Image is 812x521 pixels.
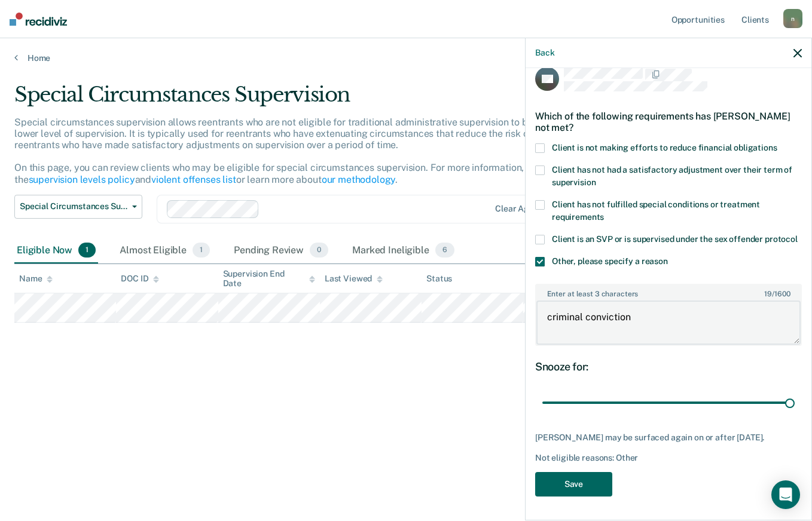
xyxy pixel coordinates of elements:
[19,274,53,284] div: Name
[535,472,612,497] button: Save
[435,243,454,258] span: 6
[350,238,457,264] div: Marked Ineligible
[764,290,772,298] span: 19
[78,243,96,258] span: 1
[121,274,159,284] div: DOC ID
[223,269,315,289] div: Supervision End Date
[535,453,802,463] div: Not eligible reasons: Other
[325,274,383,284] div: Last Viewed
[426,274,452,284] div: Status
[536,285,801,298] label: Enter at least 3 characters
[193,243,210,258] span: 1
[552,200,760,222] span: Client has not fulfilled special conditions or treatment requirements
[14,238,98,264] div: Eligible Now
[20,201,127,212] span: Special Circumstances Supervision
[771,480,800,509] div: Open Intercom Messenger
[552,165,792,187] span: Client has not had a satisfactory adjustment over their term of supervision
[552,256,668,266] span: Other, please specify a reason
[552,234,798,244] span: Client is an SVP or is supervised under the sex offender protocol
[14,82,624,117] div: Special Circumstances Supervision
[231,238,331,264] div: Pending Review
[783,9,802,28] div: n
[535,433,802,443] div: [PERSON_NAME] may be surfaced again on or after [DATE].
[117,238,212,264] div: Almost Eligible
[310,243,328,258] span: 0
[495,204,546,214] div: Clear agents
[10,13,67,26] img: Recidiviz
[764,290,790,298] span: / 1600
[552,143,777,152] span: Client is not making efforts to reduce financial obligations
[322,174,396,185] a: our methodology
[14,53,798,63] a: Home
[535,101,802,143] div: Which of the following requirements has [PERSON_NAME] not met?
[535,48,554,58] button: Back
[29,174,135,185] a: supervision levels policy
[14,117,602,185] p: Special circumstances supervision allows reentrants who are not eligible for traditional administ...
[535,360,802,373] div: Snooze for:
[536,301,801,345] textarea: criminal conviction
[151,174,236,185] a: violent offenses list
